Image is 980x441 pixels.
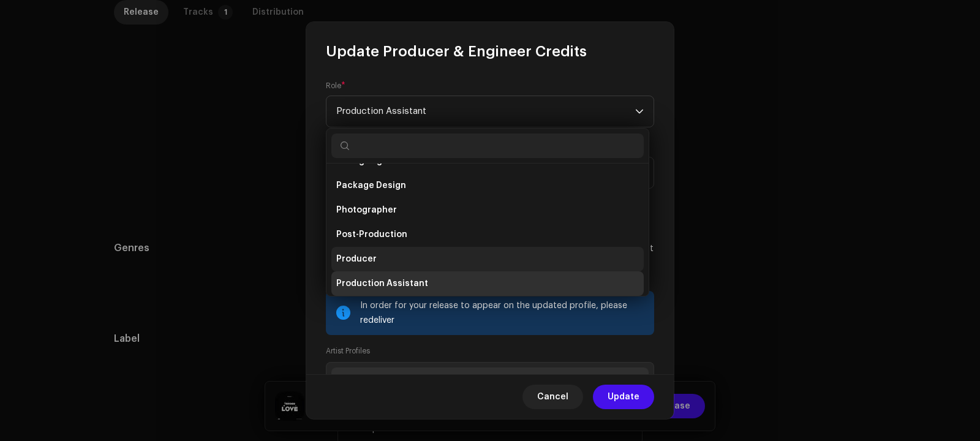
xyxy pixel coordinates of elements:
[537,385,568,409] span: Cancel
[331,222,644,247] li: Post-Production
[522,385,583,409] button: Cancel
[331,271,644,296] li: Production Assistant
[336,253,377,265] span: Producer
[326,345,370,357] small: Artist Profiles
[336,96,635,127] span: Production Assistant
[608,385,639,409] span: Update
[336,277,428,290] span: Production Assistant
[331,173,644,198] li: Package Design
[635,96,644,127] div: dropdown trigger
[326,81,345,91] label: Role
[336,228,407,241] span: Post-Production
[326,42,587,61] span: Update Producer & Engineer Credits
[336,204,397,216] span: Photographer
[331,247,644,271] li: Producer
[336,179,406,192] span: Package Design
[360,298,644,328] div: In order for your release to appear on the updated profile, please redeliver
[593,385,654,409] button: Update
[331,198,644,222] li: Photographer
